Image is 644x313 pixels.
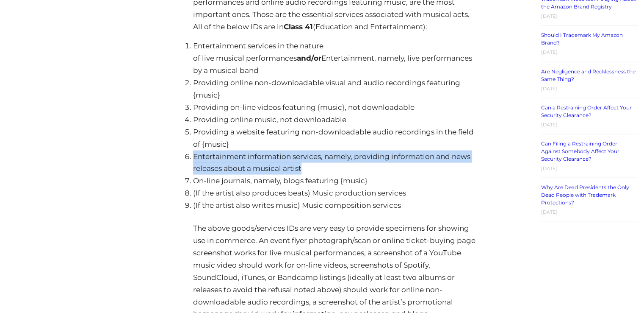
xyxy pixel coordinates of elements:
[541,184,629,206] a: Why Are Dead Presidents the Only Dead People with Trademark Protections?
[193,114,476,126] li: Providing online music, not downloadable
[541,32,623,46] a: Should I Trademark My Amazon Brand?
[284,22,313,31] strong: Class 41
[193,199,476,212] li: (If the artist also writes music) Music composition services
[541,122,557,128] time: [DATE]
[541,104,632,118] a: Can a Restraining Order Affect Your Security Clearance?
[541,165,557,171] time: [DATE]
[541,209,557,215] time: [DATE]
[193,175,476,187] li: On-line journals, namely, blogs featuring {music}
[193,187,476,199] li: (If the artist also produces beats) Music production services
[193,40,476,77] li: Entertainment services in the nature of live musical performances Entertainment, namely, live per...
[297,54,321,62] strong: and/or
[541,68,636,82] a: Are Negligence and Recklessness the Same Thing?
[193,77,476,101] li: Providing online non-downloadable visual and audio recordings featuring {music}
[193,126,476,151] li: Providing a website featuring non-downloadable audio recordings in the field of {music}
[541,86,557,92] time: [DATE]
[193,151,476,175] li: Entertainment information services, namely, providing information and news releases about a music...
[541,13,557,19] time: [DATE]
[193,101,476,114] li: Providing on-line videos featuring {music}, not downloadable
[541,140,619,162] a: Can Filing a Restraining Order Against Somebody Affect Your Security Clearance?
[541,49,557,55] time: [DATE]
